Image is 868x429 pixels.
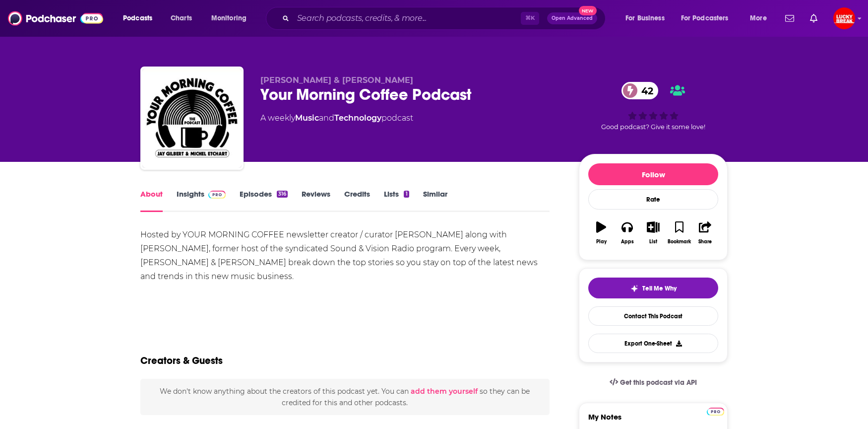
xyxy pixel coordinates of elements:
button: List [640,215,666,251]
img: Podchaser - Follow, Share and Rate Podcasts [8,9,103,28]
button: Export One-Sheet [588,334,718,353]
div: Apps [621,239,634,245]
button: Apps [614,215,640,251]
button: open menu [204,10,259,26]
a: Get this podcast via API [602,370,705,395]
div: A weekly podcast [260,112,413,124]
span: [PERSON_NAME] & [PERSON_NAME] [260,75,413,85]
button: tell me why sparkleTell Me Why [588,278,718,298]
span: Logged in as annagregory [833,7,855,29]
button: Bookmark [666,215,692,251]
a: Show notifications dropdown [806,10,821,27]
button: open menu [116,10,165,26]
h2: Creators & Guests [140,355,223,367]
img: Podchaser Pro [208,191,226,199]
div: Bookmark [668,239,691,245]
span: and [319,113,334,123]
div: Search podcasts, credits, & more... [275,7,615,30]
span: Tell Me Why [642,285,677,292]
a: Lists1 [384,189,409,212]
span: ⌘ K [521,12,539,25]
div: Play [596,239,607,245]
span: For Business [625,11,665,25]
span: More [750,11,767,25]
a: Technology [334,113,381,123]
a: Pro website [707,406,724,416]
span: Charts [171,11,192,25]
input: Search podcasts, credits, & more... [293,10,521,26]
img: Your Morning Coffee Podcast [142,69,242,168]
button: Show profile menu [833,7,855,29]
div: Share [698,239,712,245]
span: We don't know anything about the creators of this podcast yet . You can so they can be credited f... [160,387,530,407]
a: 42 [621,82,658,99]
button: Share [692,215,718,251]
img: User Profile [833,7,855,29]
a: Episodes316 [240,189,288,212]
button: Play [588,215,614,251]
span: New [579,6,597,15]
button: add them yourself [411,387,478,395]
button: open menu [743,10,779,26]
button: Open AdvancedNew [547,12,597,24]
a: Credits [344,189,370,212]
a: Contact This Podcast [588,306,718,326]
span: Monitoring [211,11,247,25]
button: open menu [675,10,743,26]
a: InsightsPodchaser Pro [177,189,226,212]
img: Podchaser Pro [707,408,724,416]
a: Show notifications dropdown [781,10,798,27]
a: Music [295,113,319,123]
div: 316 [277,191,288,198]
span: Get this podcast via API [620,378,697,387]
span: Good podcast? Give it some love! [601,123,705,131]
div: 1 [404,191,409,198]
a: About [140,189,163,212]
div: Hosted by YOUR MORNING COFFEE newsletter creator / curator [PERSON_NAME] along with [PERSON_NAME]... [140,228,550,284]
span: 42 [631,82,658,99]
a: Reviews [302,189,330,212]
button: open menu [619,10,677,26]
img: tell me why sparkle [630,285,638,292]
div: List [649,239,657,245]
span: Open Advanced [552,16,593,21]
a: Similar [423,189,447,212]
button: Follow [588,163,718,185]
a: Charts [164,10,198,26]
div: 42Good podcast? Give it some love! [579,75,728,137]
span: For Podcasters [681,11,729,25]
div: Rate [588,189,718,210]
span: Podcasts [123,11,152,25]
